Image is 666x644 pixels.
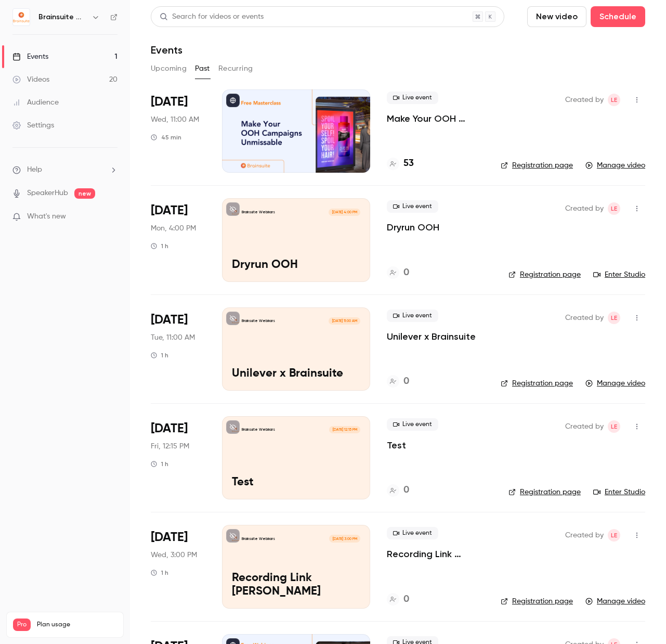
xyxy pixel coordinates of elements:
span: [DATE] [151,529,188,546]
p: Brainsuite Webinars [242,318,275,324]
div: 1 h [151,569,168,577]
span: Pro [13,619,31,631]
span: [DATE] [151,94,188,110]
p: Dryrun OOH [232,259,360,272]
p: Recording Link [PERSON_NAME] [232,572,360,599]
h4: 53 [403,157,414,171]
p: Brainsuite Webinars [242,210,275,215]
a: SpeakerHub [27,188,68,199]
span: [DATE] [151,312,188,328]
a: Unilever x Brainsuite [387,330,476,343]
div: 1 h [151,242,168,250]
span: [DATE] 11:00 AM [329,317,360,325]
span: What's new [27,211,66,222]
span: Created by [565,312,604,324]
div: 1 h [151,460,168,468]
span: [DATE] 3:00 PM [329,535,360,542]
a: Dryrun OOHBrainsuite Webinars[DATE] 4:00 PMDryrun OOH [222,198,370,281]
h4: 0 [403,375,409,389]
div: Sep 3 Wed, 11:00 AM (Europe/Berlin) [151,89,205,173]
h4: 0 [403,266,409,280]
a: 0 [387,593,409,607]
span: Louisa Edokpayi [608,312,620,324]
span: Created by [565,420,604,433]
span: Live event [387,200,438,213]
a: Enter Studio [593,269,645,280]
li: help-dropdown-opener [12,164,117,175]
p: Brainsuite Webinars [242,536,275,542]
button: Upcoming [151,60,187,77]
span: [DATE] [151,420,188,437]
span: LE [611,529,617,542]
img: Brainsuite Webinars [13,9,30,25]
span: Live event [387,310,438,322]
a: Make Your OOH Campaigns Unmissable: Free Masterclass [387,112,484,125]
p: Unilever x Brainsuite [232,367,360,381]
a: 0 [387,483,409,497]
button: Recurring [218,60,253,77]
div: Sep 1 Mon, 4:00 PM (Europe/Berlin) [151,198,205,281]
span: [DATE] 12:15 PM [329,426,360,433]
a: TestBrainsuite Webinars[DATE] 12:15 PMTest [222,416,370,499]
a: Recording Link [PERSON_NAME] [387,548,484,560]
span: new [74,188,95,199]
span: Wed, 11:00 AM [151,114,199,125]
button: Past [195,60,210,77]
p: Brainsuite Webinars [242,427,275,432]
span: Live event [387,418,438,431]
a: Registration page [508,269,581,280]
div: Audience [12,97,59,108]
div: 45 min [151,133,181,141]
span: Wed, 3:00 PM [151,550,197,560]
div: 1 h [151,351,168,359]
div: Videos [12,74,49,85]
div: Events [12,51,48,62]
div: Jun 27 Fri, 12:15 PM (Europe/Berlin) [151,416,205,499]
span: LE [611,312,617,324]
span: Help [27,164,42,175]
span: Tue, 11:00 AM [151,332,195,343]
a: 53 [387,157,414,171]
span: Louisa Edokpayi [608,420,620,433]
a: Registration page [501,378,573,389]
a: Recording Link Chris NudgestockBrainsuite Webinars[DATE] 3:00 PMRecording Link [PERSON_NAME] [222,525,370,608]
a: Unilever x BrainsuiteBrainsuite Webinars[DATE] 11:00 AMUnilever x Brainsuite [222,307,370,391]
a: Manage video [585,378,645,389]
a: Manage video [585,596,645,607]
span: [DATE] [151,202,188,219]
span: Created by [565,529,604,542]
a: Enter Studio [593,487,645,497]
span: Plan usage [37,621,117,629]
a: Registration page [508,487,581,497]
h4: 0 [403,593,409,607]
a: 0 [387,375,409,389]
div: Jun 25 Wed, 3:00 PM (Europe/Berlin) [151,525,205,608]
span: Louisa Edokpayi [608,529,620,542]
h4: 0 [403,483,409,497]
span: Fri, 12:15 PM [151,441,189,452]
div: Jul 1 Tue, 11:00 AM (Europe/Berlin) [151,307,205,391]
span: Mon, 4:00 PM [151,223,196,234]
a: Dryrun OOH [387,221,439,234]
span: LE [611,420,617,433]
span: [DATE] 4:00 PM [329,209,360,216]
span: Live event [387,527,438,539]
p: Test [232,476,360,490]
div: Search for videos or events [160,11,264,22]
div: Settings [12,120,54,131]
a: Test [387,439,406,452]
iframe: Noticeable Trigger [105,212,117,222]
span: Live event [387,92,438,104]
a: 0 [387,266,409,280]
h6: Brainsuite Webinars [38,12,87,22]
h1: Events [151,44,182,56]
a: Registration page [501,596,573,607]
